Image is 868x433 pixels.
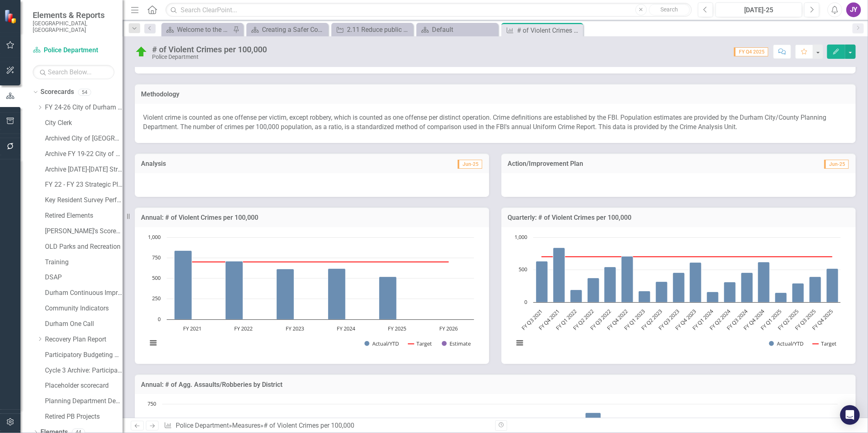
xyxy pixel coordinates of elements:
[810,277,821,302] path: FY Q3 2025, 390. Actual/YTD.
[328,268,346,319] path: FY 2024, 619. Actual/YTD.
[45,165,123,174] a: Archive [DATE]-[DATE] Strategic Plan
[606,308,630,332] text: FY Q4 2022
[450,340,471,347] text: Estimate
[416,340,432,347] text: Target
[741,272,753,302] path: FY Q3 2024, 457. Actual/YTD.
[536,248,839,302] g: Actual/YTD, series 1 of 2. Bar series with 18 bars.
[418,25,496,35] a: Default
[45,258,123,267] a: Training
[691,307,715,331] text: FY Q1 2024
[33,65,114,79] input: Search Below...
[570,290,582,302] path: FY Q1 2022, 191. Actual/YTD.
[152,45,267,54] div: # of Violent Crimes per 100,000
[707,292,719,302] path: FY Q1 2024, 162. Actual/YTD.
[45,196,123,205] a: Key Resident Survey Performance Scorecard
[141,91,850,98] h3: Methodology
[588,308,613,332] text: FY Q3 2022
[45,118,123,128] a: City Clerk
[515,233,527,241] text: 1,000
[536,261,548,302] path: FY Q3 2021, 632. Actual/YTD.
[45,242,123,252] a: OLD Parks and Recreation
[45,227,123,236] a: [PERSON_NAME]'s Scorecard
[571,308,595,332] text: FY Q2 2022
[379,277,397,319] path: FY 2025 , 519. Actual/YTD.
[718,5,799,15] div: [DATE]-25
[45,412,123,422] a: Retired PB Projects
[758,262,770,302] path: FY Q4 2024, 619. Actual/YTD.
[657,308,681,332] text: FY Q3 2023
[821,340,837,347] text: Target
[235,325,253,332] text: FY 2022
[674,308,698,332] text: FY Q4 2023
[141,214,483,221] h3: Annual: # of Violent Crimes per 100,000
[232,422,260,429] a: Measures
[656,281,668,302] path: FY Q2 2023, 317. Actual/YTD.
[45,134,123,143] a: Archived City of [GEOGRAPHIC_DATA] FY22 to FY23 Strategic Plan
[365,340,399,347] button: Show Actual/YTD
[537,308,562,332] text: FY Q4 2021
[623,308,647,332] text: FY Q1 2023
[742,307,766,331] text: FY Q4 2024
[604,267,616,302] path: FY Q3 2022, 544. Actual/YTD.
[174,250,192,319] path: FY 2021, 838. Actual/YTD.
[769,340,804,347] button: Show Actual/YTD
[708,307,732,331] text: FY Q2 2024
[458,160,482,169] span: Jun-25
[640,308,664,332] text: FY Q2 2023
[45,350,123,360] a: Participatory Budgeting Scoring
[775,292,787,302] path: FY Q1 2025, 146. Actual/YTD.
[519,266,527,273] text: 500
[152,254,161,261] text: 750
[690,262,702,302] path: FY Q4 2023, 612. Actual/YTD.
[248,25,326,35] a: Creating a Safer Community Together
[639,291,651,302] path: FY Q1 2023, 170. Actual/YTD.
[45,180,123,190] a: FY 22 - FY 23 Strategic Plan
[262,25,326,35] div: Creating a Safer Community Together
[824,160,849,169] span: Jun-25
[33,10,114,20] span: Elements & Reports
[4,9,18,24] img: ClearPoint Strategy
[40,87,74,97] a: Scorecards
[152,54,267,60] div: Police Department
[333,25,411,35] a: 2.11 Reduce public safety interactions with and improve outcomes for familiar neighbors
[45,288,123,298] a: Durham Continuous Improvement Program
[148,400,156,407] text: 750
[166,3,692,17] input: Search ClearPoint...
[813,340,837,347] button: Show Target
[517,25,581,36] div: # of Violent Crimes per 100,000
[553,248,565,302] path: FY Q4 2021, 838. Actual/YTD.
[442,340,471,347] button: Show Estimate
[164,421,489,431] div: » »
[725,307,749,331] text: FY Q3 2024
[176,422,229,429] a: Police Department
[520,308,544,332] text: FY Q3 2021
[508,160,764,167] h3: Action/Improvement Plan
[524,298,527,306] text: 0
[45,211,123,221] a: Retired Elements
[45,397,123,406] a: Planning Department Demographics
[264,422,354,429] div: # of Violent Crimes per 100,000
[286,325,304,332] text: FY 2023
[143,112,848,134] p: Violent crime is counted as one offense per victim, except robbery, which is counted as one offen...
[588,278,600,302] path: FY Q2 2022, 377. Actual/YTD.
[810,308,834,332] text: FY Q4 2025
[33,46,114,55] a: Police Department
[45,381,123,391] a: Placeholder scorecard
[408,340,432,347] button: Show Target
[846,2,861,17] button: JY
[45,304,123,313] a: Community Indicators
[174,237,449,320] g: Actual/YTD, series 1 of 3. Bar series with 6 bars.
[432,25,496,35] div: Default
[152,295,161,302] text: 250
[135,45,148,58] img: On Target
[759,308,783,332] text: FY Q1 2025
[152,274,161,281] text: 500
[777,340,803,347] text: Actual/YTD
[163,25,231,35] a: Welcome to the FY [DATE]-[DATE] Strategic Plan Landing Page!
[148,233,161,241] text: 1,000
[660,6,678,13] span: Search
[554,308,578,332] text: FY Q1 2022
[827,268,839,302] path: FY Q4 2025, 519. Actual/YTD.
[514,337,525,349] button: View chart menu, Chart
